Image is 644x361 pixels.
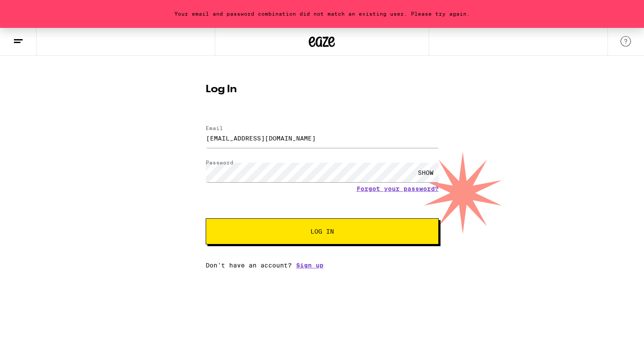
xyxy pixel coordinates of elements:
span: Hi. Need any help? [5,6,63,13]
input: Email [206,128,439,148]
a: Forgot your password? [357,185,439,192]
a: Sign up [296,262,324,269]
button: Log In [206,218,439,244]
h1: Log In [206,84,439,95]
span: Log In [310,228,334,234]
div: Don't have an account? [206,262,439,269]
label: Password [206,160,234,165]
label: Email [206,125,223,131]
div: SHOW [413,163,439,182]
